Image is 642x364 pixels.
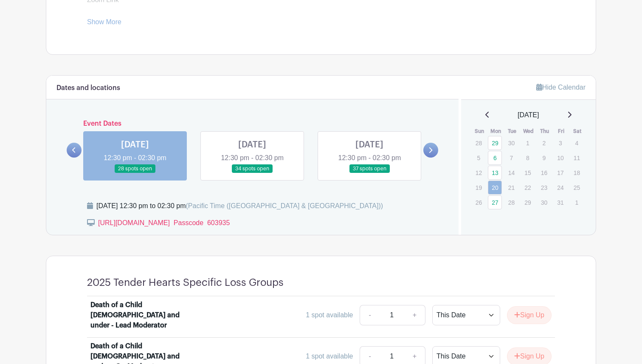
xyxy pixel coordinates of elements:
a: 6 [488,151,502,165]
h6: Dates and locations [56,84,120,92]
p: 17 [553,166,567,179]
p: 30 [504,136,518,150]
p: 16 [537,166,551,179]
a: 29 [488,136,502,150]
p: 18 [570,166,584,179]
p: 1 [570,196,584,209]
a: 20 [488,181,502,195]
p: 30 [537,196,551,209]
a: 27 [488,195,502,209]
span: [DATE] [518,110,539,120]
div: [DATE] 12:30 pm to 02:30 pm [96,201,383,211]
a: Show More [87,18,121,29]
div: Death of a Child [DEMOGRAPHIC_DATA] and under - Lead Moderator [90,300,196,330]
p: 25 [570,181,584,194]
p: 10 [553,151,567,164]
a: - [360,305,379,325]
p: 26 [472,196,486,209]
th: Sat [569,127,586,135]
button: Sign Up [507,306,552,324]
th: Mon [487,127,504,135]
a: 13 [488,166,502,180]
th: Wed [520,127,537,135]
p: 7 [504,151,518,164]
p: 9 [537,151,551,164]
p: 12 [472,166,486,179]
p: 29 [521,196,535,209]
div: 1 spot available [306,351,353,361]
p: 15 [521,166,535,179]
p: 24 [553,181,567,194]
p: 19 [472,181,486,194]
a: Hide Calendar [536,84,586,91]
span: (Pacific Time ([GEOGRAPHIC_DATA] & [GEOGRAPHIC_DATA])) [186,202,383,209]
p: 31 [553,196,567,209]
p: 28 [472,136,486,150]
th: Thu [537,127,553,135]
th: Sun [471,127,488,135]
th: Fri [553,127,569,135]
th: Tue [504,127,521,135]
p: 4 [570,136,584,150]
p: 23 [537,181,551,194]
p: 2 [537,136,551,150]
a: + [404,305,425,325]
div: 1 spot available [306,310,353,320]
p: 28 [504,196,518,209]
h6: Event Dates [82,120,423,128]
p: 22 [521,181,535,194]
p: 21 [504,181,518,194]
p: 8 [521,151,535,164]
a: [URL][DOMAIN_NAME] Passcode 603935 [98,219,230,226]
p: 5 [472,151,486,164]
p: 1 [521,136,535,150]
p: 3 [553,136,567,150]
h4: 2025 Tender Hearts Specific Loss Groups [87,277,284,289]
p: 14 [504,166,518,179]
p: 11 [570,151,584,164]
a: [URL][DOMAIN_NAME] [87,6,159,14]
